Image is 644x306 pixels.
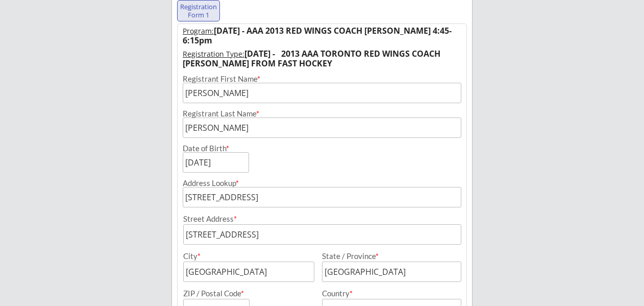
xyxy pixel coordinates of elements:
[322,252,449,260] div: State / Province
[183,26,214,36] u: Program:
[183,49,244,59] u: Registration Type:
[183,187,461,207] input: Street, City, Province/State
[180,3,217,19] div: Registration Form 1
[183,75,461,83] div: Registrant First Name
[183,145,235,152] div: Date of Birth
[183,110,461,117] div: Registrant Last Name
[183,25,452,46] strong: [DATE] - AAA 2013 RED WINGS COACH [PERSON_NAME] 4:45-6:15pm
[183,215,461,223] div: Street Address
[183,179,461,187] div: Address Lookup
[183,290,313,297] div: ZIP / Postal Code
[322,290,449,297] div: Country
[183,252,313,260] div: City
[183,48,442,69] strong: [DATE] - 2013 AAA TORONTO RED WINGS COACH [PERSON_NAME] FROM FAST HOCKEY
